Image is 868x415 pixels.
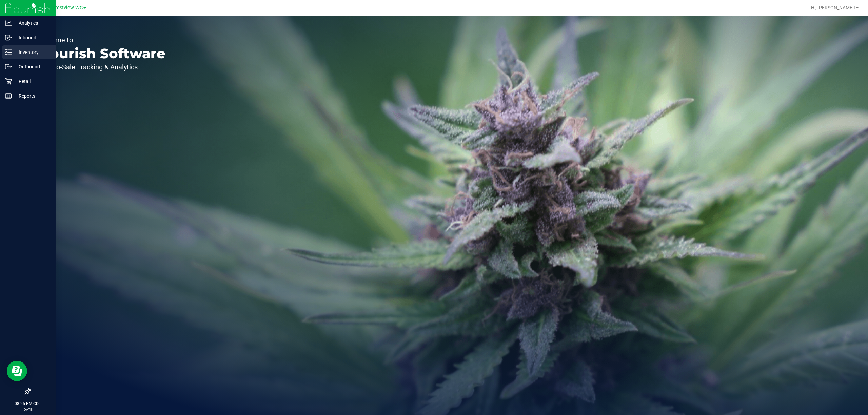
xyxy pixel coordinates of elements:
[3,401,53,407] p: 08:25 PM CDT
[52,5,83,11] span: Crestview WC
[12,19,53,27] p: Analytics
[3,407,53,412] p: [DATE]
[12,63,53,71] p: Outbound
[5,20,12,26] inline-svg: Analytics
[12,92,53,100] p: Reports
[811,5,855,11] span: Hi, [PERSON_NAME]!
[5,49,12,56] inline-svg: Inventory
[5,92,12,99] inline-svg: Reports
[37,37,165,43] p: Welcome to
[37,64,165,70] p: Seed-to-Sale Tracking & Analytics
[12,48,53,56] p: Inventory
[12,77,53,85] p: Retail
[5,63,12,70] inline-svg: Outbound
[7,361,27,381] iframe: Resource center
[5,34,12,41] inline-svg: Inbound
[5,78,12,85] inline-svg: Retail
[37,47,165,60] p: Flourish Software
[12,34,53,42] p: Inbound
